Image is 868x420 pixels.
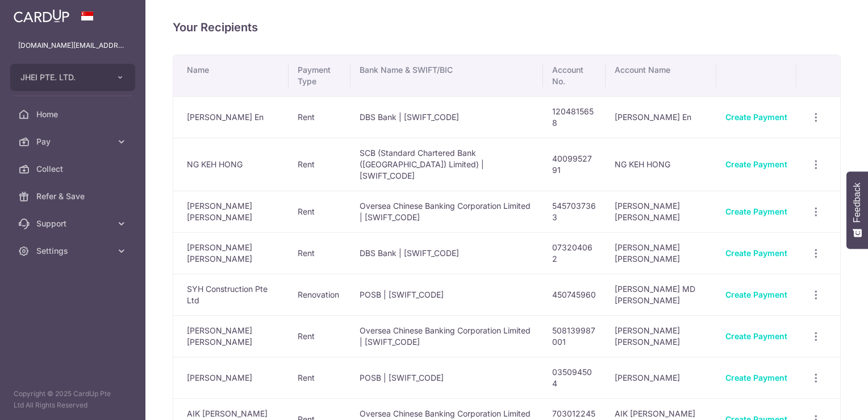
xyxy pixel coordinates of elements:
[543,138,606,191] td: 4009952791
[350,55,542,96] th: Bank Name & SWIFT/BIC
[350,191,542,232] td: Oversea Chinese Banking Corporation Limited | [SWIFT_CODE]
[173,138,289,191] td: NG KEH HONG
[606,191,716,232] td: [PERSON_NAME] [PERSON_NAME]
[725,290,787,299] a: Create Payment
[289,274,350,315] td: Renovation
[350,138,542,191] td: SCB (Standard Chartered Bank ([GEOGRAPHIC_DATA]) Limited) | [SWIFT_CODE]
[36,136,111,147] span: Pay
[725,207,787,216] a: Create Payment
[606,232,716,274] td: [PERSON_NAME] [PERSON_NAME]
[543,357,606,398] td: 035094504
[543,274,606,315] td: 450745960
[350,96,542,138] td: DBS Bank | [SWIFT_CODE]
[606,315,716,357] td: [PERSON_NAME] [PERSON_NAME]
[543,96,606,138] td: 1204815658
[543,191,606,232] td: 5457037363
[289,96,350,138] td: Rent
[173,55,289,96] th: Name
[606,274,716,315] td: [PERSON_NAME] MD [PERSON_NAME]
[606,357,716,398] td: [PERSON_NAME]
[36,191,111,202] span: Refer & Save
[173,274,289,315] td: SYH Construction Pte Ltd
[725,373,787,382] a: Create Payment
[725,248,787,258] a: Create Payment
[606,96,716,138] td: [PERSON_NAME] En
[543,55,606,96] th: Account No.
[36,218,111,229] span: Support
[289,55,350,96] th: Payment Type
[173,232,289,274] td: [PERSON_NAME] [PERSON_NAME]
[173,191,289,232] td: [PERSON_NAME] [PERSON_NAME]
[543,232,606,274] td: 073204062
[852,183,862,223] span: Feedback
[289,138,350,191] td: Rent
[543,315,606,357] td: 508139987001
[18,40,127,51] p: [DOMAIN_NAME][EMAIL_ADDRESS][DOMAIN_NAME]
[350,232,542,274] td: DBS Bank | [SWIFT_CODE]
[725,112,787,122] a: Create Payment
[289,357,350,398] td: Rent
[173,315,289,357] td: [PERSON_NAME] [PERSON_NAME]
[725,331,787,341] a: Create Payment
[725,159,787,169] a: Create Payment
[289,315,350,357] td: Rent
[350,315,542,357] td: Oversea Chinese Banking Corporation Limited | [SWIFT_CODE]
[173,96,289,138] td: [PERSON_NAME] En
[36,245,111,257] span: Settings
[606,138,716,191] td: NG KEH HONG
[289,191,350,232] td: Rent
[36,109,111,120] span: Home
[14,9,69,23] img: CardUp
[20,72,105,83] span: JHEI PTE. LTD.
[36,163,111,175] span: Collect
[846,171,868,249] button: Feedback - Show survey
[10,64,135,91] button: JHEI PTE. LTD.
[173,18,841,36] h4: Your Recipients
[173,357,289,398] td: [PERSON_NAME]
[289,232,350,274] td: Rent
[795,386,857,414] iframe: Opens a widget where you can find more information
[606,55,716,96] th: Account Name
[350,357,542,398] td: POSB | [SWIFT_CODE]
[350,274,542,315] td: POSB | [SWIFT_CODE]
